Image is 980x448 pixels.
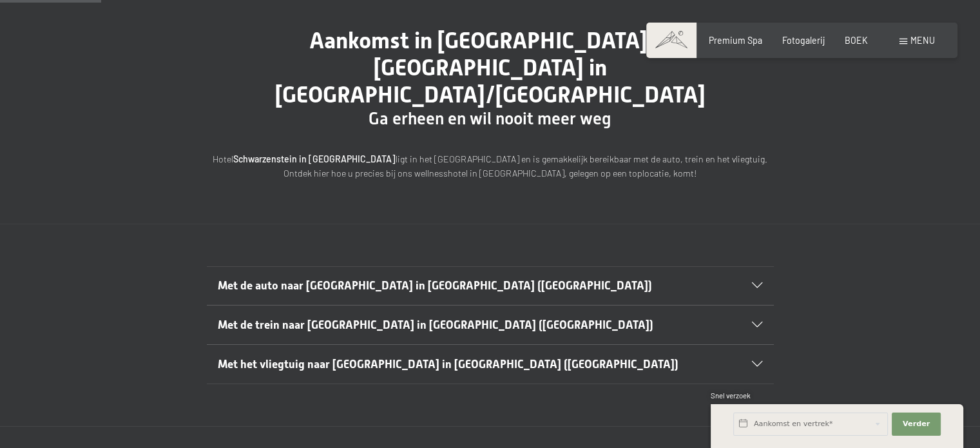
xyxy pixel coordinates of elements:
font: ligt in het [GEOGRAPHIC_DATA] en is gemakkelijk bereikbaar met de auto, trein en het vliegtuig. O... [283,153,767,179]
a: Premium Spa [709,35,762,46]
font: Aankomst in [GEOGRAPHIC_DATA] in [GEOGRAPHIC_DATA] in [GEOGRAPHIC_DATA]/[GEOGRAPHIC_DATA] [275,27,706,108]
button: Verder [892,413,941,436]
font: Verder [903,420,930,428]
font: Snel verzoek [711,391,751,400]
font: Met de trein naar [GEOGRAPHIC_DATA] in [GEOGRAPHIC_DATA] ([GEOGRAPHIC_DATA]) [218,318,653,331]
font: menu [910,35,935,46]
a: BOEK [845,35,868,46]
font: Met de auto naar [GEOGRAPHIC_DATA] in [GEOGRAPHIC_DATA] ([GEOGRAPHIC_DATA]) [218,279,652,292]
font: Met het vliegtuig naar [GEOGRAPHIC_DATA] in [GEOGRAPHIC_DATA] ([GEOGRAPHIC_DATA]) [218,358,678,371]
font: Hotel [213,153,233,164]
a: Fotogalerij [782,35,825,46]
font: Schwarzenstein in [GEOGRAPHIC_DATA] [233,153,396,164]
font: Ga erheen en wil nooit meer weg [369,109,611,128]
